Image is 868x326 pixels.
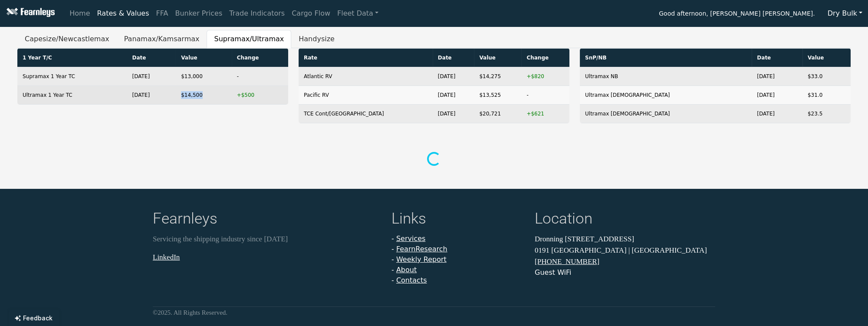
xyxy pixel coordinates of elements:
a: Services [396,234,425,243]
button: Supramax/Ultramax [207,30,291,48]
a: LinkedIn [153,253,180,261]
a: FFA [153,5,172,22]
p: Servicing the shipping industry since [DATE] [153,234,381,245]
td: [DATE] [433,67,474,86]
a: Bunker Prices [171,5,226,22]
th: Value [176,49,231,67]
td: Supramax 1 Year TC [17,67,127,86]
td: $20,721 [474,105,521,123]
th: 1 Year T/C [17,49,127,67]
td: +$820 [521,67,569,86]
a: Trade Indicators [226,5,288,22]
span: Good afternoon, [PERSON_NAME] [PERSON_NAME]. [659,7,815,22]
th: Date [127,49,176,67]
h4: Location [535,210,715,230]
td: [DATE] [752,67,802,86]
h4: Fearnleys [153,210,381,230]
td: [DATE] [127,67,176,86]
td: [DATE] [433,105,474,123]
td: $33.0 [802,67,851,86]
li: - [391,254,524,265]
td: [DATE] [433,86,474,105]
h4: Links [391,210,524,230]
td: [DATE] [752,105,802,123]
a: [PHONE_NUMBER] [535,257,599,266]
td: TCE Cont/[GEOGRAPHIC_DATA] [299,105,433,123]
button: Panamax/Kamsarmax [117,30,207,48]
p: 0191 [GEOGRAPHIC_DATA] | [GEOGRAPHIC_DATA] [535,245,715,256]
th: Rate [299,49,433,67]
td: $31.0 [802,86,851,105]
li: - [391,275,524,286]
th: Date [752,49,802,67]
a: Weekly Report [396,255,447,263]
td: Ultramax NB [580,67,752,86]
td: $13,525 [474,86,521,105]
li: - [391,265,524,275]
td: - [232,67,288,86]
td: - [521,86,569,105]
td: $13,000 [176,67,231,86]
td: $14,275 [474,67,521,86]
button: Dry Bulk [822,5,868,22]
td: Ultramax [DEMOGRAPHIC_DATA] [580,86,752,105]
th: Value [474,49,521,67]
a: Contacts [396,276,427,284]
td: [DATE] [752,86,802,105]
th: Change [232,49,288,67]
a: Fleet Data [334,5,382,22]
small: © 2025 . All Rights Reserved. [153,309,227,316]
td: [DATE] [127,86,176,105]
a: About [396,266,417,274]
td: Ultramax [DEMOGRAPHIC_DATA] [580,105,752,123]
p: Dronning [STREET_ADDRESS] [535,234,715,245]
button: Guest WiFi [535,267,571,278]
th: Date [433,49,474,67]
li: - [391,234,524,244]
td: $14,500 [176,86,231,105]
li: - [391,244,524,254]
th: Value [802,49,851,67]
button: Handysize [291,30,342,48]
td: Ultramax 1 Year TC [17,86,127,105]
td: +$500 [232,86,288,105]
a: Cargo Flow [288,5,334,22]
a: FearnResearch [396,245,447,253]
button: Capesize/Newcastlemax [17,30,117,48]
th: SnP/NB [580,49,752,67]
td: Pacific RV [299,86,433,105]
td: +$621 [521,105,569,123]
td: Atlantic RV [299,67,433,86]
img: Fearnleys Logo [4,8,55,19]
a: Home [66,5,93,22]
th: Change [521,49,569,67]
a: Rates & Values [94,5,153,22]
td: $23.5 [802,105,851,123]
